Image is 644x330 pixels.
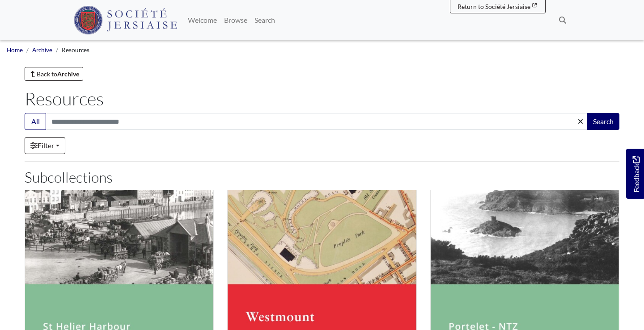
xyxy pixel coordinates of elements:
span: Feedback [631,156,641,192]
strong: Archive [57,70,79,78]
span: Resources [62,46,89,54]
a: Back toArchive [25,67,83,81]
input: Search this collection... [46,113,588,130]
button: All [25,113,46,130]
img: Société Jersiaise [74,6,177,34]
a: Would you like to provide feedback? [626,149,644,199]
a: Société Jersiaise logo [74,4,177,37]
a: Filter [25,137,65,154]
a: Home [7,46,23,54]
h1: Resources [25,88,619,109]
h2: Subcollections [25,169,619,186]
a: Archive [32,46,52,54]
button: Search [587,113,619,130]
a: Search [251,11,279,29]
a: Browse [220,11,251,29]
a: Welcome [184,11,220,29]
span: Return to Société Jersiaise [458,3,530,10]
